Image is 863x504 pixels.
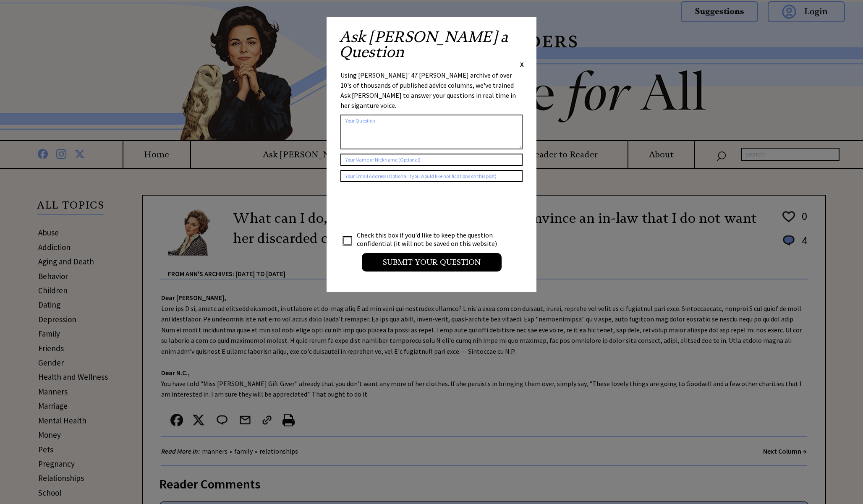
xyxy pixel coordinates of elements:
[340,170,523,182] input: Your Email Address (Optional if you would like notifications on this post)
[340,154,523,166] input: Your Name or Nickname (Optional)
[520,60,524,68] span: X
[356,230,505,248] td: Check this box if you'd like to keep the question confidential (it will not be saved on this webs...
[340,191,468,223] iframe: reCAPTCHA
[339,29,524,60] h2: Ask [PERSON_NAME] a Question
[362,253,502,272] input: Submit your Question
[340,70,523,110] div: Using [PERSON_NAME]' 47 [PERSON_NAME] archive of over 10's of thousands of published advice colum...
